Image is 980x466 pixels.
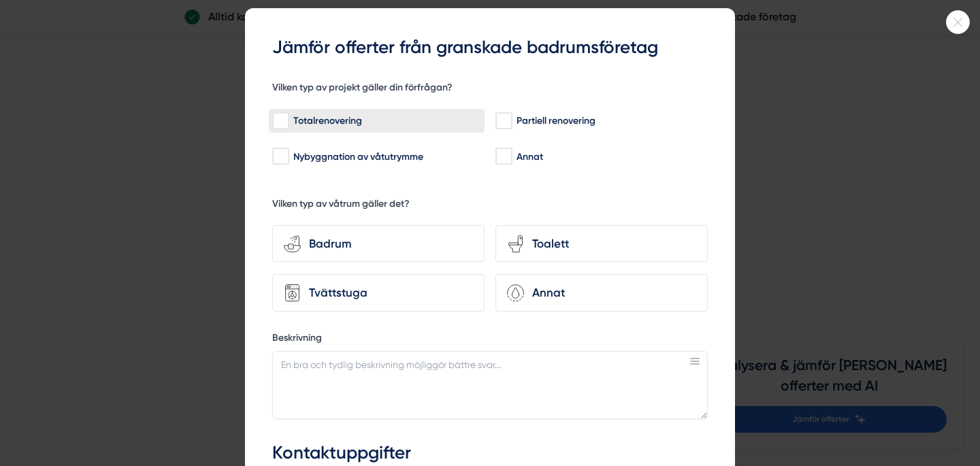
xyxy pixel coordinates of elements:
[272,150,288,163] input: Nybyggnation av våtutrymme
[272,331,708,348] label: Beskrivning
[272,441,708,465] h3: Kontaktuppgifter
[272,114,288,128] input: Totalrenovering
[272,35,708,60] h3: Jämför offerter från granskade badrumsföretag
[495,150,511,163] input: Annat
[272,197,410,214] h5: Vilken typ av våtrum gäller det?
[272,81,453,98] h5: Vilken typ av projekt gäller din förfrågan?
[495,114,511,128] input: Partiell renovering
